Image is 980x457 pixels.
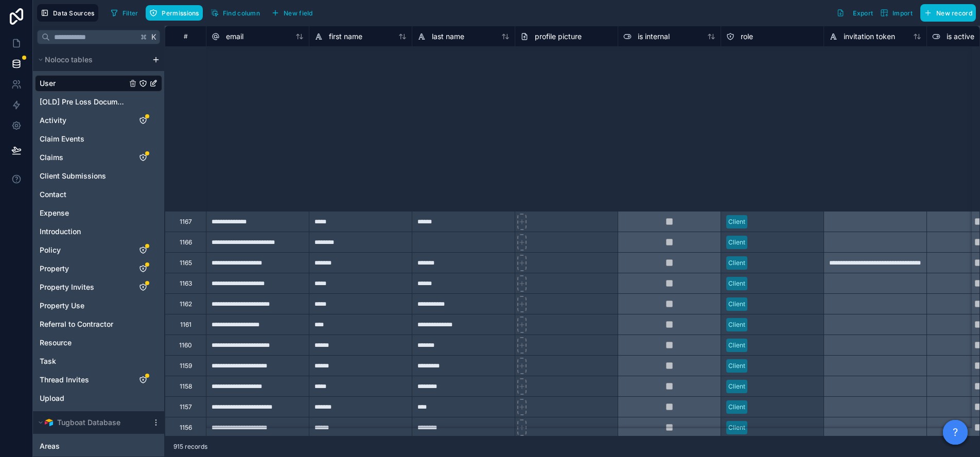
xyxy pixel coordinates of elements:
[268,5,317,21] button: New field
[35,149,162,166] div: Claims
[180,321,191,329] div: 1161
[40,97,127,107] span: [OLD] Pre Loss Documentation
[35,415,148,430] button: Airtable LogoTugboat Database
[40,115,66,126] span: Activity
[35,223,162,240] div: Introduction
[943,420,968,445] button: ?
[35,242,162,258] div: Policy
[35,279,162,295] div: Property Invites
[728,361,745,371] div: Client
[146,5,202,21] button: Permissions
[920,4,976,22] button: New record
[180,279,192,288] div: 1163
[35,316,162,332] div: Referral to Contractor
[207,5,264,21] button: Find column
[40,208,69,218] span: Expense
[535,31,582,42] span: profile picture
[35,168,162,184] div: Client Submissions
[40,263,69,274] span: Property
[226,31,243,42] span: email
[35,438,162,454] div: Areas
[146,5,206,21] a: Permissions
[728,300,745,309] div: Client
[35,75,162,92] div: User
[173,32,198,40] div: #
[35,260,162,277] div: Property
[728,382,745,391] div: Client
[40,152,63,163] span: Claims
[936,9,972,17] span: New record
[179,341,192,349] div: 1160
[833,4,877,22] button: Export
[35,112,162,129] div: Activity
[223,9,260,17] span: Find column
[122,9,138,17] span: Filter
[40,319,113,329] span: Referral to Contractor
[728,341,745,350] div: Client
[432,31,464,42] span: last name
[40,134,84,144] span: Claim Events
[35,205,162,221] div: Expense
[35,297,162,314] div: Property Use
[844,31,895,42] span: invitation token
[35,186,162,203] div: Contact
[35,131,162,147] div: Claim Events
[35,372,162,388] div: Thread Invites
[180,424,192,432] div: 1156
[53,9,95,17] span: Data Sources
[916,4,976,22] a: New record
[40,375,89,385] span: Thread Invites
[180,218,192,226] div: 1167
[40,441,60,451] span: Areas
[728,423,745,432] div: Client
[40,282,94,292] span: Property Invites
[180,300,192,308] div: 1162
[40,338,72,348] span: Resource
[853,9,873,17] span: Export
[728,217,745,226] div: Client
[40,189,66,200] span: Contact
[150,33,157,41] span: K
[173,443,207,451] span: 915 records
[741,31,753,42] span: role
[728,279,745,288] div: Client
[45,55,93,65] span: Noloco tables
[638,31,670,42] span: is internal
[180,362,192,370] div: 1159
[329,31,362,42] span: first name
[35,390,162,407] div: Upload
[40,393,64,403] span: Upload
[180,403,192,411] div: 1157
[107,5,142,21] button: Filter
[35,94,162,110] div: [OLD] Pre Loss Documentation
[892,9,913,17] span: Import
[180,259,192,267] div: 1165
[162,9,199,17] span: Permissions
[45,418,53,427] img: Airtable Logo
[180,382,192,391] div: 1158
[35,52,148,67] button: Noloco tables
[40,245,61,255] span: Policy
[37,4,98,22] button: Data Sources
[728,238,745,247] div: Client
[40,78,56,89] span: User
[728,320,745,329] div: Client
[40,171,106,181] span: Client Submissions
[728,258,745,268] div: Client
[180,238,192,247] div: 1166
[40,226,81,237] span: Introduction
[33,48,164,456] div: scrollable content
[40,301,84,311] span: Property Use
[35,335,162,351] div: Resource
[877,4,916,22] button: Import
[728,402,745,412] div: Client
[57,417,120,428] span: Tugboat Database
[40,356,56,366] span: Task
[35,353,162,370] div: Task
[284,9,313,17] span: New field
[947,31,974,42] span: is active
